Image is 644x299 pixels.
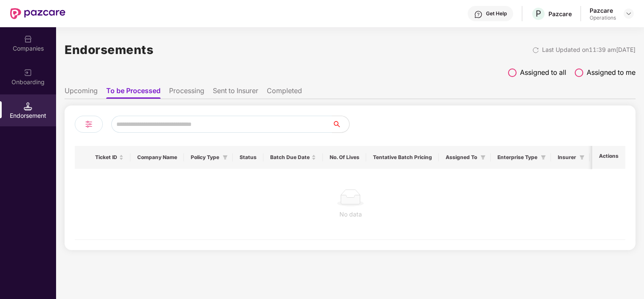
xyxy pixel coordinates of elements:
span: filter [578,152,586,162]
span: filter [541,155,546,160]
img: svg+xml;base64,PHN2ZyBpZD0iQ29tcGFuaWVzIiB4bWxucz0iaHR0cDovL3d3dy53My5vcmcvMjAwMC9zdmciIHdpZHRoPS... [24,35,32,43]
span: search [332,121,349,128]
span: filter [479,152,487,162]
img: svg+xml;base64,PHN2ZyB4bWxucz0iaHR0cDovL3d3dy53My5vcmcvMjAwMC9zdmciIHdpZHRoPSIyNCIgaGVpZ2h0PSIyNC... [84,119,94,129]
span: filter [480,155,486,160]
li: Upcoming [65,86,98,99]
h1: Endorsements [65,40,153,59]
div: Get Help [486,10,507,17]
span: Assigned to all [520,67,566,78]
li: To be Processed [106,86,161,99]
span: Enterprise Type [497,154,537,161]
img: svg+xml;base64,PHN2ZyBpZD0iUmVsb2FkLTMyeDMyIiB4bWxucz0iaHR0cDovL3d3dy53My5vcmcvMjAwMC9zdmciIHdpZH... [532,47,539,54]
li: Sent to Insurer [213,86,258,99]
img: svg+xml;base64,PHN2ZyBpZD0iRHJvcGRvd24tMzJ4MzIiIHhtbG5zPSJodHRwOi8vd3d3LnczLm9yZy8yMDAwL3N2ZyIgd2... [625,10,632,17]
div: Pazcare [590,6,616,14]
span: Assigned to me [587,67,636,78]
span: filter [579,155,585,160]
th: No. Of Lives [323,146,366,169]
button: search [332,116,350,133]
span: Ticket ID [95,154,117,161]
div: No data [82,210,619,219]
img: svg+xml;base64,PHN2ZyBpZD0iSGVscC0zMngzMiIgeG1sbnM9Imh0dHA6Ly93d3cudzMub3JnLzIwMDAvc3ZnIiB3aWR0aD... [474,10,483,19]
span: filter [223,155,228,160]
img: New Pazcare Logo [10,8,65,19]
th: Actions [592,146,625,169]
span: Insurer [558,154,576,161]
th: Status [233,146,263,169]
span: Policy Type [191,154,219,161]
th: Ticket ID [88,146,130,169]
span: P [536,9,541,19]
span: Assigned To [446,154,477,161]
div: Operations [590,14,616,21]
span: filter [539,152,548,162]
th: Company Name [130,146,184,169]
img: svg+xml;base64,PHN2ZyB3aWR0aD0iMTQuNSIgaGVpZ2h0PSIxNC41IiB2aWV3Qm94PSIwIDAgMTYgMTYiIGZpbGw9Im5vbm... [24,102,32,111]
th: Batch Due Date [263,146,323,169]
th: Tentative Batch Pricing [366,146,439,169]
li: Processing [169,86,204,99]
div: Pazcare [548,10,572,18]
span: Batch Due Date [270,154,310,161]
img: svg+xml;base64,PHN2ZyB3aWR0aD0iMjAiIGhlaWdodD0iMjAiIHZpZXdCb3g9IjAgMCAyMCAyMCIgZmlsbD0ibm9uZSIgeG... [24,68,32,77]
div: Last Updated on 11:39 am[DATE] [542,45,636,54]
span: filter [221,152,229,162]
li: Completed [267,86,302,99]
